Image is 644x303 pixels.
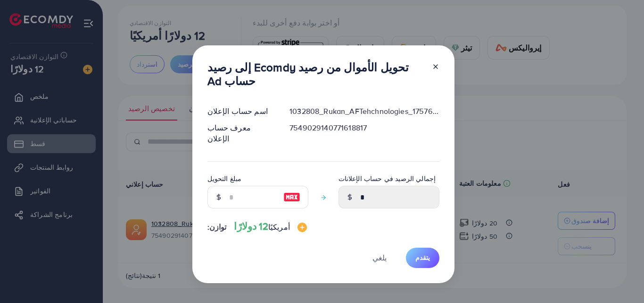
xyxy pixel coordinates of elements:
font: مبلغ التحويل [207,174,242,183]
font: 7549029140771618817 [289,122,367,133]
font: معرف حساب الإعلان [207,122,251,144]
font: إجمالي الرصيد في حساب الإعلانات [339,174,436,183]
button: يلغي [361,248,398,268]
button: يتقدم [406,248,439,268]
font: يتقدم [415,253,430,262]
font: يلغي [372,252,387,263]
font: 1032808_Rukan_AFTehchnologies_1757645354436 [289,106,469,116]
iframe: محادثة [604,260,637,296]
font: تحويل الأموال من رصيد Ecomdy إلى رصيد حساب Ad [207,59,409,89]
img: صورة [283,191,300,203]
font: اسم حساب الإعلان [207,106,268,116]
img: صورة [297,223,307,232]
font: توازن: [207,222,227,232]
font: أمريكيًا [268,222,290,232]
font: 12 دولارًا [234,219,268,233]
